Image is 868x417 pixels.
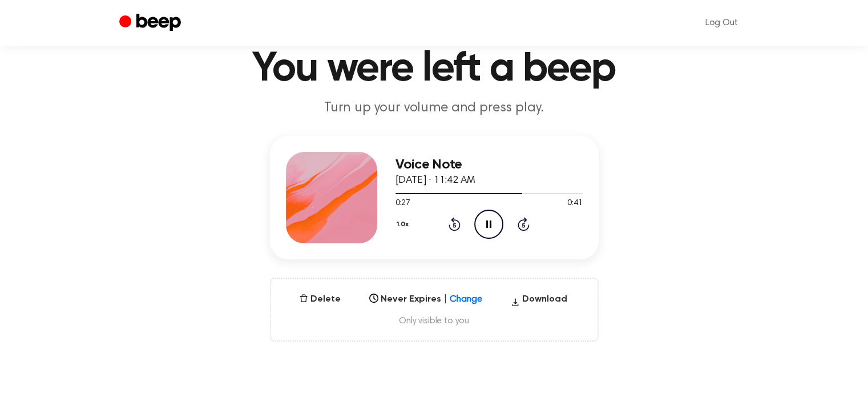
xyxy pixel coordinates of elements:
[119,12,184,34] a: Beep
[395,157,583,173] h3: Voice Note
[294,292,345,306] button: Delete
[395,175,475,186] span: [DATE] · 11:42 AM
[395,215,413,234] button: 1.0x
[215,99,653,118] p: Turn up your volume and press play.
[694,9,749,37] a: Log Out
[285,315,584,327] span: Only visible to you
[567,198,582,210] span: 0:41
[506,292,572,311] button: Download
[395,198,410,210] span: 0:27
[142,49,726,90] h1: You were left a beep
